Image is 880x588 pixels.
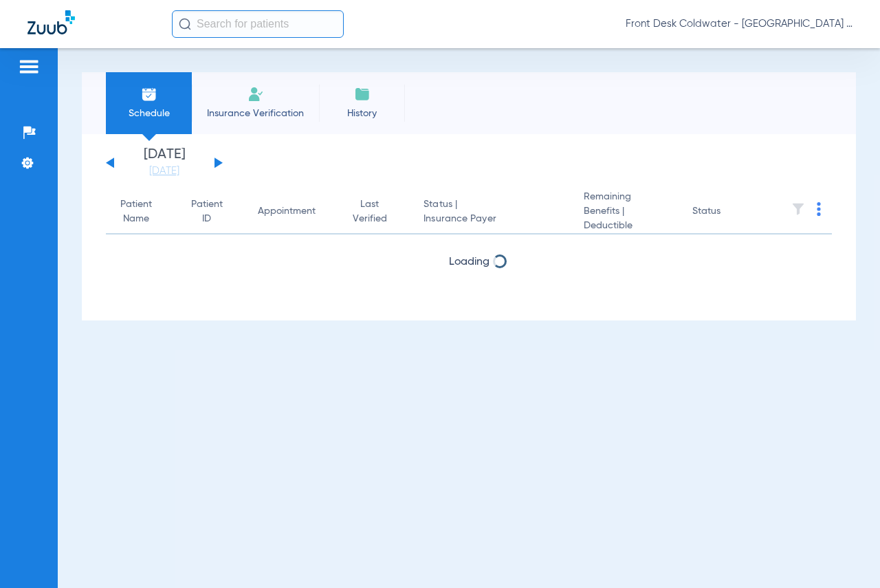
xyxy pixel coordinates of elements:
div: Patient ID [190,197,223,226]
img: hamburger-icon [18,58,40,75]
img: Search Icon [179,18,191,30]
input: Search for patients [172,10,344,38]
span: Loading [449,257,489,268]
img: Schedule [141,86,157,102]
img: History [354,86,371,102]
img: group-dot-blue.svg [817,202,821,216]
span: Front Desk Coldwater - [GEOGRAPHIC_DATA] | My Community Dental Centers [626,17,852,31]
div: Patient Name [117,197,156,226]
span: Schedule [116,107,181,120]
th: Remaining Benefits | [573,190,681,235]
div: Patient ID [190,197,236,226]
div: Appointment [258,204,316,219]
th: Status | [412,190,572,235]
div: Appointment [258,204,329,219]
a: [DATE] [123,164,206,178]
img: Zuub Logo [27,10,75,34]
span: Insurance Payer [423,212,561,226]
img: Manual Insurance Verification [247,86,264,102]
img: filter.svg [791,202,805,216]
span: Deductible [584,219,670,233]
span: History [329,107,395,120]
div: Last Verified [351,197,402,226]
li: [DATE] [123,148,206,178]
div: Patient Name [117,197,168,226]
th: Status [681,190,774,235]
span: Insurance Verification [202,107,309,120]
div: Last Verified [351,197,390,226]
